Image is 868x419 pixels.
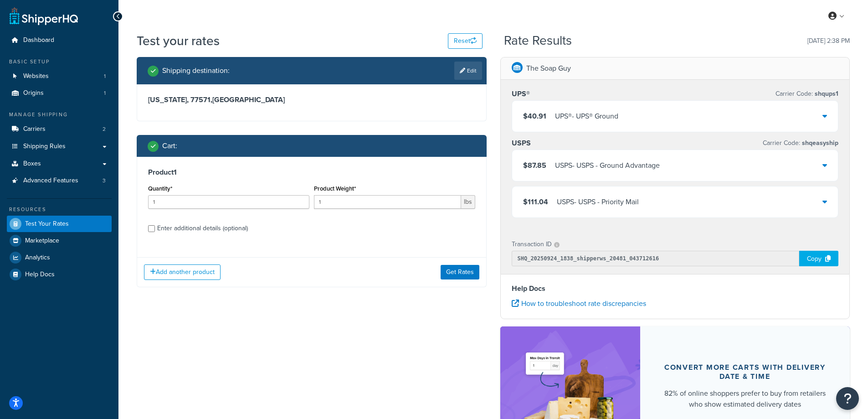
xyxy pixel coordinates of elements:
[7,85,112,102] li: Origins
[7,155,112,172] a: Boxes
[25,254,50,262] span: Analytics
[104,89,106,97] span: 1
[23,160,41,168] span: Boxes
[104,72,106,80] span: 1
[526,62,571,75] p: The Soap Guy
[763,137,838,150] p: Carrier Code:
[813,89,838,98] span: shqups1
[800,138,838,148] span: shqeasyship
[148,185,172,192] label: Quantity*
[7,121,112,138] a: Carriers2
[441,265,479,279] button: Get Rates
[157,222,248,235] div: Enter additional details (optional)
[7,138,112,155] a: Shipping Rules
[512,89,530,98] h3: UPS®
[25,271,55,279] span: Help Docs
[7,233,112,249] a: Marketplace
[103,125,106,133] span: 2
[512,298,646,309] a: How to troubleshoot rate discrepancies
[461,195,475,209] span: lbs
[25,237,59,245] span: Marketplace
[7,111,112,119] div: Manage Shipping
[836,387,859,410] button: Open Resource Center
[162,67,230,75] h2: Shipping destination :
[799,251,838,266] div: Copy
[7,172,112,189] li: Advanced Features
[776,88,838,100] p: Carrier Code:
[7,249,112,266] a: Analytics
[144,264,221,280] button: Add another product
[555,159,660,172] div: USPS - USPS - Ground Advantage
[557,196,639,208] div: USPS - USPS - Priority Mail
[504,34,572,48] h2: Rate Results
[523,197,548,207] span: $111.04
[23,125,46,133] span: Carriers
[148,225,155,232] input: Enter additional details (optional)
[7,68,112,85] a: Websites1
[148,95,475,104] h3: [US_STATE], 77571 , [GEOGRAPHIC_DATA]
[103,177,106,185] span: 3
[662,363,828,381] div: Convert more carts with delivery date & time
[25,220,69,228] span: Test Your Rates
[7,58,112,66] div: Basic Setup
[148,195,309,209] input: 0
[7,32,112,49] a: Dashboard
[523,160,546,171] span: $87.85
[807,35,850,47] p: [DATE] 2:38 PM
[7,266,112,283] a: Help Docs
[314,185,356,192] label: Product Weight*
[555,110,618,123] div: UPS® - UPS® Ground
[162,142,177,150] h2: Cart :
[23,143,66,150] span: Shipping Rules
[148,168,475,177] h3: Product 1
[512,238,552,251] p: Transaction ID
[512,283,839,294] h4: Help Docs
[7,172,112,189] a: Advanced Features3
[7,206,112,213] div: Resources
[23,36,54,44] span: Dashboard
[23,72,49,80] span: Websites
[523,111,546,121] span: $40.91
[137,32,220,50] h1: Test your rates
[7,121,112,138] li: Carriers
[314,195,461,209] input: 0.00
[7,85,112,102] a: Origins1
[512,139,531,148] h3: USPS
[662,388,828,410] div: 82% of online shoppers prefer to buy from retailers who show estimated delivery dates
[23,89,44,97] span: Origins
[23,177,78,185] span: Advanced Features
[7,68,112,85] li: Websites
[7,216,112,232] a: Test Your Rates
[448,33,483,49] button: Reset
[454,62,482,80] a: Edit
